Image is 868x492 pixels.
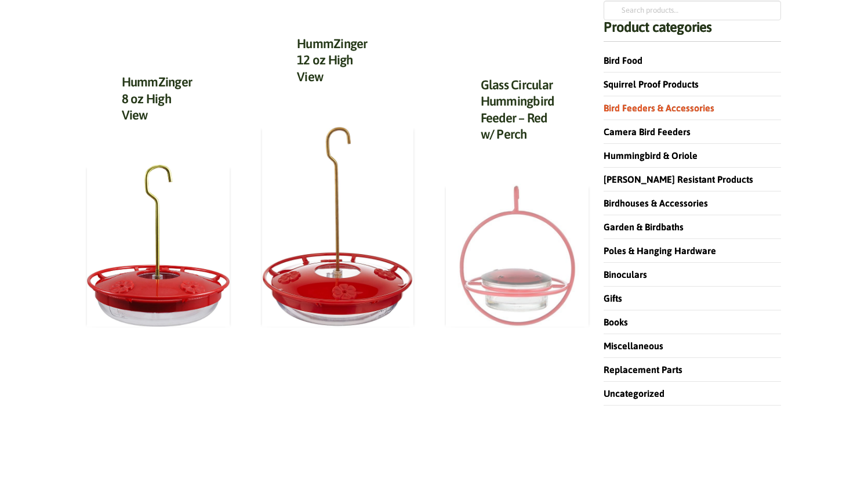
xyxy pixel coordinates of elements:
[122,74,192,122] a: HummZinger 8 oz High View
[604,245,716,256] a: Poles & Hanging Hardware
[604,20,781,42] h4: Product categories
[604,150,698,161] a: Hummingbird & Oriole
[604,1,781,20] input: Search products…
[604,364,682,375] a: Replacement Parts
[604,222,684,232] a: Garden & Birdbaths
[604,269,647,280] a: Binoculars
[604,174,753,184] a: [PERSON_NAME] Resistant Products
[604,341,663,351] a: Miscellaneous
[604,293,622,303] a: Gifts
[604,79,699,89] a: Squirrel Proof Products
[604,317,628,327] a: Books
[604,388,664,399] a: Uncategorized
[604,198,708,208] a: Birdhouses & Accessories
[481,77,554,142] a: Glass Circular Hummingbird Feeder – Red w/ Perch
[604,103,714,113] a: Bird Feeders & Accessories
[604,55,642,66] a: Bird Food
[297,36,367,84] a: HummZinger 12 oz High View
[604,126,691,137] a: Camera Bird Feeders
